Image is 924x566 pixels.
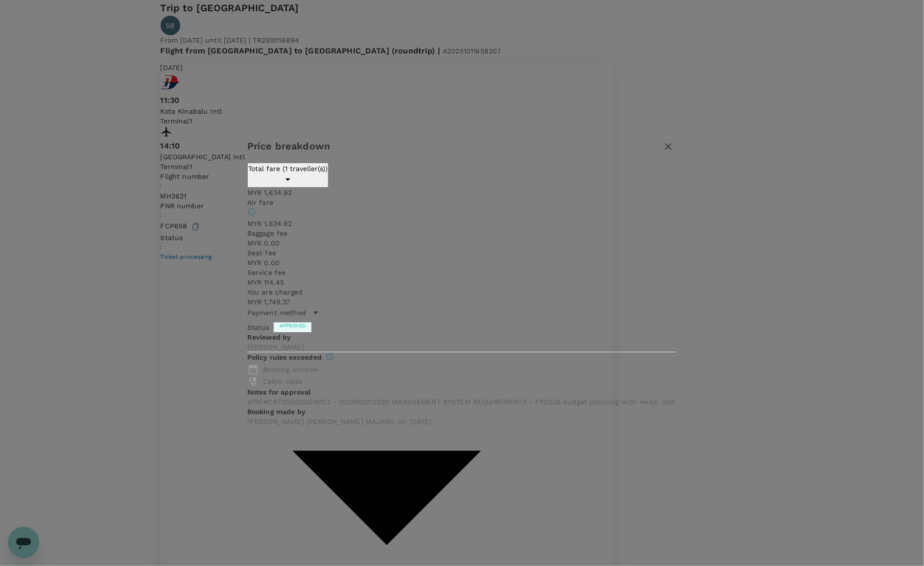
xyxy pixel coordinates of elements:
span: Approved [274,323,311,328]
p: Cabin class [263,376,677,386]
p: Air fare [247,197,677,207]
p: MYR 114.45 [247,277,677,287]
p: MYR 1,634.92 [247,188,677,197]
p: Reviewed by [247,332,677,342]
p: Booking window [263,365,677,374]
div: Status [247,322,270,332]
p: MYR 0.00 [247,258,677,268]
h6: Price breakdown [247,138,330,154]
p: MYR 1,634.92 [247,219,677,228]
p: Service fee [247,268,677,277]
p: Booking made by [247,407,677,417]
p: Seat fee [247,248,677,258]
p: [PERSON_NAME] [247,342,677,352]
p: Payment method [247,308,306,318]
button: Total fare (1 traveller(s)) [247,163,329,188]
p: MYR 0.00 [247,238,677,248]
p: Notes for approval [247,387,677,397]
p: You are charged [247,287,677,297]
p: Total fare (1 traveller(s)) [248,164,328,173]
p: Baggage fee [247,228,677,238]
p: [PERSON_NAME] [PERSON_NAME] MAJANIL on [DATE] [247,417,677,426]
p: MYR 1,749.37 [247,297,677,307]
p: Policy rules exceeded [247,352,322,362]
p: eTRF#CRT000000018152 - ISO29001:2020 MANAGEMENT SYSTEM REQUIREMENTS - FY2026 budget planning with... [247,397,677,407]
